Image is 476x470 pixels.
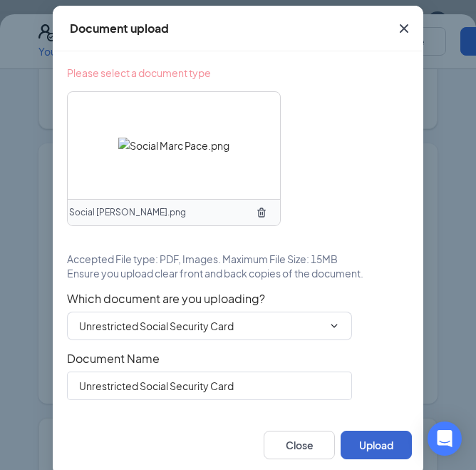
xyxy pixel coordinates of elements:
[385,6,423,51] button: Close
[69,206,186,220] span: Social [PERSON_NAME].png
[395,20,413,37] svg: Cross
[67,352,409,366] span: Document Name
[67,372,352,400] input: Enter document name
[118,138,229,153] img: Social Marc Pace.png
[67,292,409,306] span: Which document are you uploading?
[67,252,338,266] span: Accepted File type: PDF, Images. Maximum File Size: 15MB
[428,422,462,456] div: Open Intercom Messenger
[79,318,323,334] input: Select document type
[250,201,273,224] button: TrashOutline
[328,320,340,332] svg: ChevronDown
[67,66,211,80] span: Please select a document type
[264,431,335,459] button: Close
[67,266,363,280] span: Ensure you upload clear front and back copies of the document.
[70,21,169,36] div: Document upload
[256,207,267,218] svg: TrashOutline
[341,431,412,459] button: Upload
